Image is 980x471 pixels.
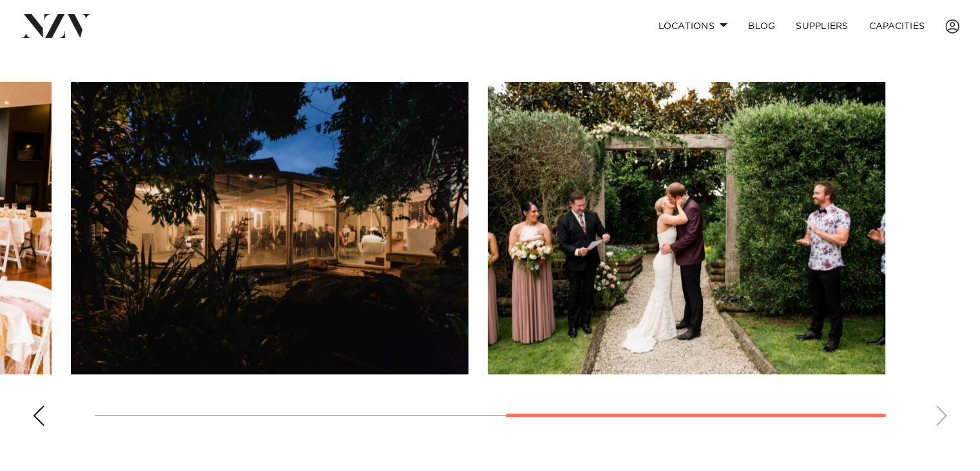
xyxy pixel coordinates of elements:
swiper-slide: 4 / 4 [488,82,885,374]
a: Locations [648,12,738,40]
a: Capacities [859,12,936,40]
a: BLOG [738,12,785,40]
a: SUPPLIERS [785,12,858,40]
img: nzv-logo.png [21,14,91,37]
swiper-slide: 3 / 4 [71,82,468,374]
